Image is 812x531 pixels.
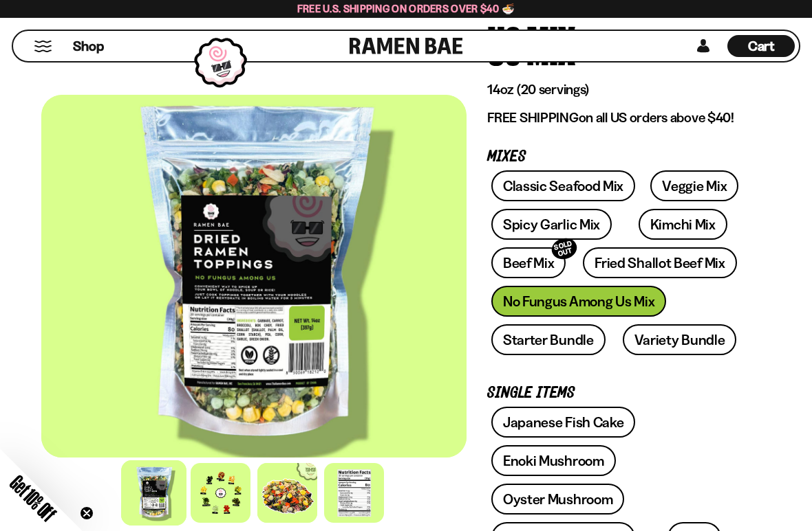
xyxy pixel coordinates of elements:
p: 14oz (20 servings) [487,81,750,98]
a: Veggie Mix [650,170,738,201]
a: Variety Bundle [623,324,737,355]
span: Free U.S. Shipping on Orders over $40 🍜 [297,2,515,15]
a: Enoki Mushroom [491,445,616,476]
a: Fried Shallot Beef Mix [583,247,736,278]
a: Oyster Mushroom [491,484,625,515]
a: Classic Seafood Mix [491,170,635,201]
a: Cart [727,31,795,61]
p: Mixes [487,150,750,163]
a: Shop [73,35,104,57]
button: Mobile Menu Trigger [34,41,52,52]
p: Single Items [487,387,750,400]
span: Cart [748,38,775,54]
button: Close teaser [80,506,94,520]
a: Japanese Fish Cake [491,407,636,438]
a: Kimchi Mix [639,209,727,240]
strong: FREE SHIPPING [487,109,578,126]
div: SOLD OUT [550,236,580,262]
span: Get 10% Off [6,471,60,525]
a: Spicy Garlic Mix [491,209,612,240]
a: Beef MixSOLD OUT [491,247,566,278]
span: Shop [73,37,104,56]
a: Starter Bundle [491,324,606,355]
p: on all US orders above $40! [487,109,750,126]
